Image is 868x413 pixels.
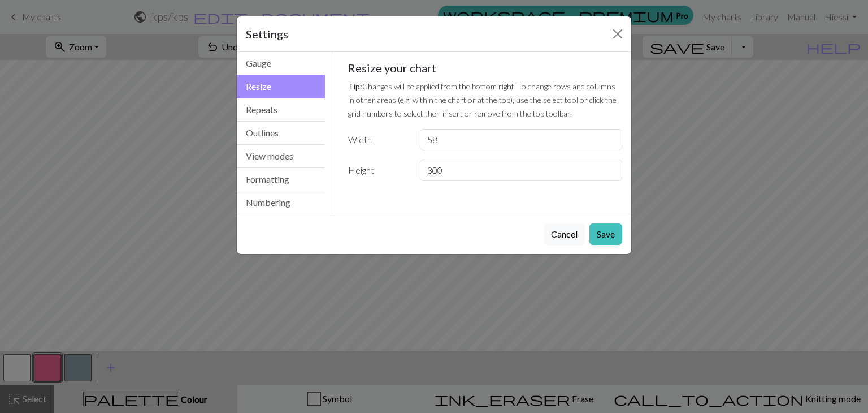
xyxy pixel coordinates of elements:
[237,145,325,168] button: View modes
[544,223,585,245] button: Cancel
[589,223,622,245] button: Save
[237,98,325,122] button: Repeats
[237,122,325,145] button: Outlines
[348,81,617,118] small: Changes will be applied from the bottom right. To change rows and columns in other areas (e.g. wi...
[341,160,413,181] label: Height
[348,61,623,75] h5: Resize your chart
[341,129,413,150] label: Width
[246,25,288,42] h5: Settings
[237,168,325,191] button: Formatting
[609,25,627,43] button: Close
[348,81,362,91] strong: Tip:
[237,52,325,75] button: Gauge
[237,191,325,214] button: Numbering
[237,75,325,98] button: Resize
